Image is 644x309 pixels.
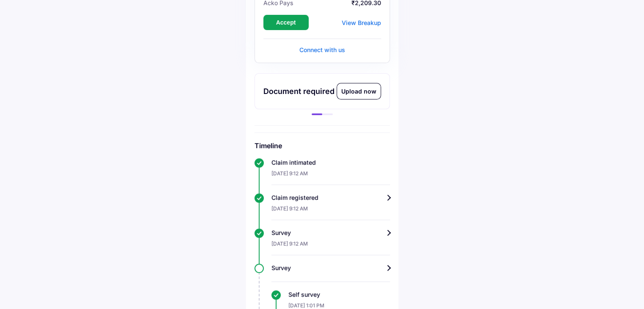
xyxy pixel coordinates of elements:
[337,83,381,99] div: Upload now
[271,158,390,167] div: Claim intimated
[271,229,390,237] div: Survey
[271,193,390,202] div: Claim registered
[263,86,334,97] div: Document required
[342,19,381,26] div: View Breakup
[263,15,309,30] button: Accept
[271,167,390,185] div: [DATE] 9:12 AM
[263,46,381,54] div: Connect with us
[254,141,390,150] h6: Timeline
[271,237,390,255] div: [DATE] 9:12 AM
[271,264,390,272] div: Survey
[271,202,390,220] div: [DATE] 9:12 AM
[288,290,390,299] div: Self survey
